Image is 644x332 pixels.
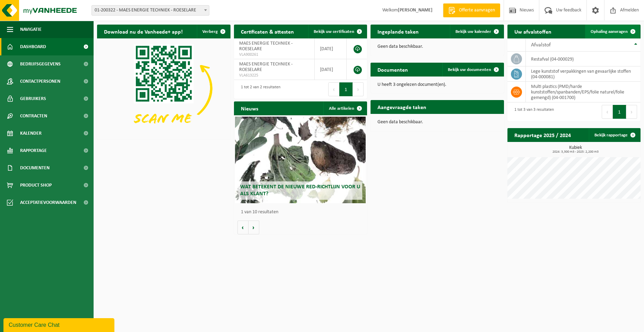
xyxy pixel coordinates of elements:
span: Acceptatievoorwaarden [20,194,76,211]
button: Previous [602,105,613,119]
a: Ophaling aanvragen [585,25,640,38]
span: Contracten [20,107,47,125]
td: multi plastics (PMD/harde kunststoffen/spanbanden/EPS/folie naturel/folie gemengd) (04-001700) [526,82,641,102]
span: Wat betekent de nieuwe RED-richtlijn voor u als klant? [240,184,360,196]
h2: Ingeplande taken [371,25,426,38]
h2: Aangevraagde taken [371,100,433,114]
span: Verberg [202,29,218,34]
span: MAES ENERGIE TECHNIEK - ROESELARE [239,41,293,52]
div: 1 tot 2 van 2 resultaten [237,82,280,97]
span: Rapportage [20,142,47,159]
button: Previous [328,82,339,96]
button: Next [353,82,364,96]
span: Bekijk uw documenten [448,68,491,72]
iframe: chat widget [3,317,116,332]
button: 1 [613,105,626,119]
h2: Download nu de Vanheede+ app! [97,25,190,38]
p: U heeft 3 ongelezen document(en). [377,82,497,87]
button: Next [626,105,637,119]
span: Bekijk uw certificaten [314,29,354,34]
p: 1 van 10 resultaten [241,210,364,215]
p: Geen data beschikbaar. [377,120,497,125]
span: VLA613225 [239,73,309,78]
span: Documenten [20,159,50,177]
span: 01-200322 - MAES ENERGIE TECHNIEK - ROESELARE [92,6,209,15]
a: Wat betekent de nieuwe RED-richtlijn voor u als klant? [235,117,366,203]
span: Kalender [20,125,42,142]
a: Bekijk uw certificaten [308,25,366,38]
span: Bedrijfsgegevens [20,55,61,73]
h2: Certificaten & attesten [234,25,301,38]
td: [DATE] [315,38,347,59]
img: Download de VHEPlus App [97,38,230,138]
h3: Kubiek [511,145,641,154]
h2: Uw afvalstoffen [507,25,558,38]
span: Dashboard [20,38,46,55]
button: Vorige [237,221,249,234]
h2: Rapportage 2025 / 2024 [507,128,578,142]
td: [DATE] [315,59,347,80]
h2: Nieuws [234,101,265,115]
a: Bekijk rapportage [589,128,640,142]
h2: Documenten [371,63,415,76]
strong: [PERSON_NAME] [398,8,433,13]
div: 1 tot 3 van 3 resultaten [511,104,554,119]
a: Bekijk uw documenten [442,63,503,77]
a: Offerte aanvragen [443,3,500,17]
td: restafval (04-000029) [526,52,641,66]
span: VLA900261 [239,52,309,57]
span: Ophaling aanvragen [591,29,628,34]
span: Gebruikers [20,90,46,107]
span: 2024: 3,300 m3 - 2025: 2,200 m3 [511,150,641,154]
p: Geen data beschikbaar. [377,44,497,49]
span: Afvalstof [531,42,551,48]
button: Verberg [197,25,230,38]
button: Volgende [249,221,259,234]
a: Bekijk uw kalender [450,25,503,38]
span: Contactpersonen [20,73,60,90]
button: 1 [339,82,353,96]
span: Offerte aanvragen [457,7,497,14]
span: Bekijk uw kalender [455,29,491,34]
a: Alle artikelen [323,101,366,115]
span: Product Shop [20,177,52,194]
td: lege kunststof verpakkingen van gevaarlijke stoffen (04-000081) [526,66,641,82]
span: 01-200322 - MAES ENERGIE TECHNIEK - ROESELARE [92,5,209,16]
span: Navigatie [20,21,42,38]
span: MAES ENERGIE TECHNIEK - ROESELARE [239,62,293,72]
